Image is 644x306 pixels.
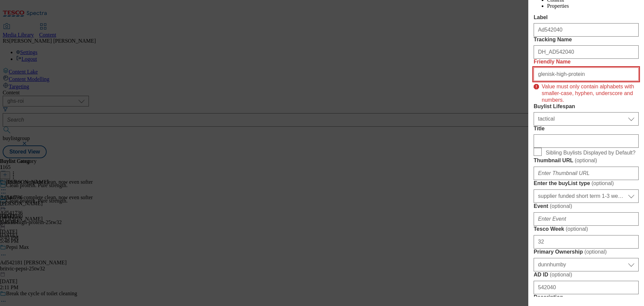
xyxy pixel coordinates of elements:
input: Enter Tesco Week [534,235,639,249]
label: Event [534,203,639,210]
span: ( optional ) [575,158,597,163]
label: Description [534,294,639,300]
p: Value must only contain alphabets with smaller-case, hyphen, underscore and numbers. [542,81,639,103]
input: Enter AD ID [534,281,639,294]
span: Sibling Buylists Displayed by Default? [546,150,636,156]
label: Tesco Week [534,226,639,232]
li: Properties [547,3,639,9]
label: Thumbnail URL [534,157,639,164]
input: Enter Tracking Name [534,45,639,59]
input: Enter Label [534,23,639,37]
input: Enter Friendly Name [534,68,639,81]
input: Enter Thumbnail URL [534,167,639,180]
label: Enter the buyList type [534,180,639,187]
label: Buylist Lifespan [534,103,639,110]
label: AD ID [534,271,639,278]
span: ( optional ) [550,272,572,277]
label: Friendly Name [534,59,639,65]
label: Label [534,14,639,20]
input: Enter Title [534,134,639,148]
span: ( optional ) [591,180,614,186]
input: Enter Event [534,212,639,226]
label: Primary Ownership [534,249,639,255]
label: Tracking Name [534,37,639,43]
span: ( optional ) [584,249,607,255]
span: ( optional ) [566,226,588,232]
span: ( optional ) [550,203,572,209]
label: Title [534,126,639,132]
